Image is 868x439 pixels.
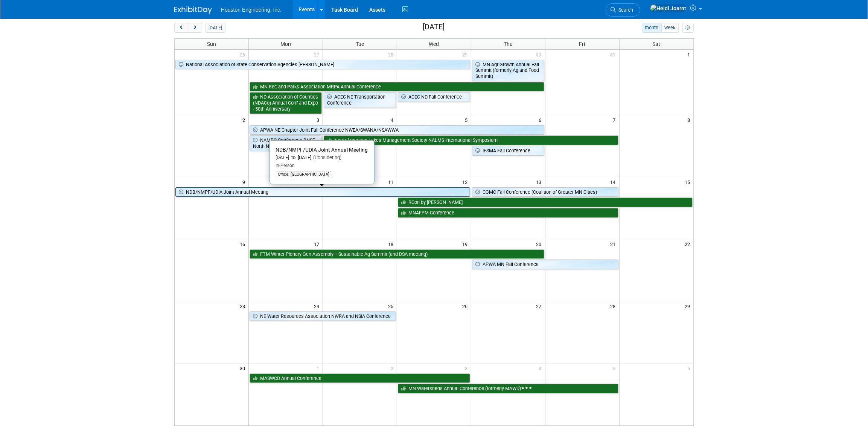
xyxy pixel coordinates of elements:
[313,239,323,249] span: 17
[398,92,470,102] a: ACEC ND Fall Conference
[461,301,471,311] span: 26
[387,50,397,59] span: 28
[461,239,471,249] span: 19
[429,41,439,47] span: Wed
[536,50,545,59] span: 30
[472,60,544,81] a: MN AgriGrowth Annual Fall Summit (formerly Ag and Food Summit)
[687,115,693,125] span: 8
[276,163,295,168] span: In-Person
[652,41,660,47] span: Sat
[610,301,619,311] span: 28
[239,239,248,249] span: 16
[684,301,693,311] span: 29
[461,177,471,187] span: 12
[398,197,693,207] a: RCon by [PERSON_NAME]
[390,363,397,373] span: 2
[661,23,679,33] button: week
[174,6,212,14] img: ExhibitDay
[398,384,618,393] a: MN Watersheds Annual Conference (formerly MAWD)
[684,177,693,187] span: 15
[650,4,687,12] img: Heidi Joarnt
[423,23,445,31] h2: [DATE]
[387,177,397,187] span: 11
[250,374,470,383] a: MASWCD Annual Conference
[610,177,619,187] span: 14
[276,147,368,153] span: NDB/NMPF/UDIA Joint Annual Meeting
[250,92,322,114] a: ND Association of Counties (NDACo) Annual Conf and Expo - 50th Anniversary
[250,249,544,259] a: FTM Winter Plenary Gen Assembly + Sustainable Ag Summit (and DSA meeting)
[390,115,397,125] span: 4
[472,187,618,197] a: CGMC Fall Conference (Coalition of Greater MN Cities)
[682,23,694,33] button: myCustomButton
[316,115,323,125] span: 3
[313,301,323,311] span: 24
[538,363,545,373] span: 4
[387,239,397,249] span: 18
[239,363,248,373] span: 30
[242,177,248,187] span: 9
[276,155,368,161] div: [DATE] to [DATE]
[280,41,291,47] span: Mon
[250,135,322,151] a: NAMRC Conference BNSF North Night
[464,363,471,373] span: 3
[536,177,545,187] span: 13
[606,3,640,17] a: Search
[207,41,216,47] span: Sun
[250,311,396,321] a: NE Water Resources Association NWRA and NSIA Conference
[316,363,323,373] span: 1
[642,23,662,33] button: month
[313,50,323,59] span: 27
[685,26,690,30] i: Personalize Calendar
[250,82,544,92] a: MN Rec and Parks Association MRPA Annual Conference
[175,60,470,70] a: National Association of State Conservation Agencies [PERSON_NAME]
[538,115,545,125] span: 6
[221,7,282,13] span: Houston Engineering, Inc.
[398,208,618,218] a: MNAFPM Conference
[461,50,471,59] span: 29
[239,50,248,59] span: 26
[472,260,618,269] a: APWA MN Fall Conference
[616,7,633,13] span: Search
[312,155,342,160] span: (Considering)
[536,239,545,249] span: 20
[464,115,471,125] span: 5
[387,301,397,311] span: 25
[188,23,202,33] button: next
[174,23,188,33] button: prev
[579,41,585,47] span: Fri
[206,23,225,33] button: [DATE]
[610,50,619,59] span: 31
[504,41,513,47] span: Thu
[242,115,248,125] span: 2
[612,363,619,373] span: 5
[175,187,470,197] a: NDB/NMPF/UDIA Joint Annual Meeting
[356,41,364,47] span: Tue
[687,50,693,59] span: 1
[610,239,619,249] span: 21
[612,115,619,125] span: 7
[324,92,396,108] a: ACEC NE Transportation Conference
[324,135,618,145] a: North American Lakes Management Society NALMS International Symposium
[276,171,332,178] div: Office: [GEOGRAPHIC_DATA]
[687,363,693,373] span: 6
[536,301,545,311] span: 27
[239,301,248,311] span: 23
[472,146,544,156] a: IFSMA Fall Conference
[250,125,544,135] a: APWA NE Chapter Joint Fall Conference NWEA/SWANA/NSAWWA
[684,239,693,249] span: 22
